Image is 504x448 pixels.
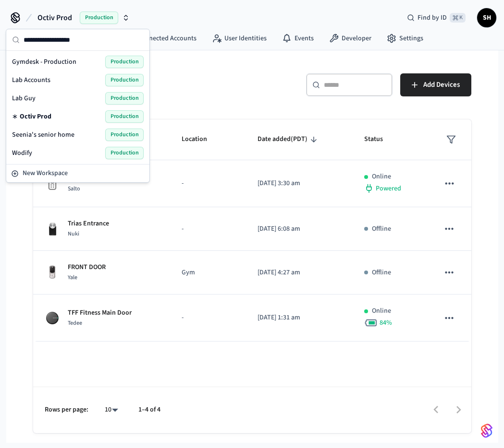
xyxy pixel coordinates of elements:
[68,308,132,318] p: TFF Fitness Main Door
[45,221,60,236] img: Nuki Smart Lock 3.0 Pro Black, Front
[12,130,74,140] span: Seenia's senior home
[399,9,473,26] div: Find by ID⌘ K
[274,30,321,47] a: Events
[380,318,392,328] span: 84 %
[423,79,460,91] span: Add Devices
[372,306,391,316] p: Online
[45,405,88,415] p: Rows per page:
[12,148,32,158] span: Wodify
[258,268,341,278] p: [DATE] 4:27 am
[182,224,234,234] p: -
[379,30,431,47] a: Settings
[45,176,60,191] img: Placeholder Lock Image
[33,119,471,342] table: sticky table
[321,30,379,47] a: Developer
[6,51,149,164] div: Suggestions
[68,273,77,282] span: Yale
[20,112,51,121] span: Octiv Prod
[68,219,109,229] p: Trias Entrance
[182,178,234,189] p: -
[182,313,234,323] p: -
[376,184,401,193] span: Powered
[372,224,391,234] p: Offline
[12,75,50,85] span: Lab Accounts
[105,129,144,141] span: Production
[258,313,341,323] p: [DATE] 1:31 am
[105,147,144,159] span: Production
[418,13,447,23] span: Find by ID
[105,74,144,86] span: Production
[68,319,82,327] span: Tedee
[364,132,395,147] span: Status
[450,13,466,23] span: ⌘ K
[372,172,391,182] p: Online
[68,230,79,238] span: Nuki
[372,268,391,278] p: Offline
[138,405,160,415] p: 1–4 of 4
[12,57,76,67] span: Gymdesk - Production
[37,12,72,24] span: Octiv Prod
[68,262,106,272] p: FRONT DOOR
[258,224,341,234] p: [DATE] 6:08 am
[117,30,204,47] a: Connected Accounts
[7,165,148,181] button: New Workspace
[258,132,320,147] span: Date added(PDT)
[45,310,60,326] img: Tedee Smart Lock
[100,403,123,417] div: 10
[45,265,60,280] img: Yale Assure Touchscreen Wifi Smart Lock, Satin Nickel, Front
[481,423,492,438] img: SeamLogoGradient.69752ec5.svg
[477,8,496,27] button: SH
[204,30,274,47] a: User Identities
[182,132,220,147] span: Location
[105,110,144,123] span: Production
[400,73,471,96] button: Add Devices
[258,178,341,189] p: [DATE] 3:30 am
[105,56,144,68] span: Production
[182,268,234,278] p: Gym
[80,12,118,24] span: Production
[23,168,68,178] span: New Workspace
[105,92,144,105] span: Production
[68,185,80,193] span: Salto
[478,9,495,26] span: SH
[12,94,36,103] span: Lab Guy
